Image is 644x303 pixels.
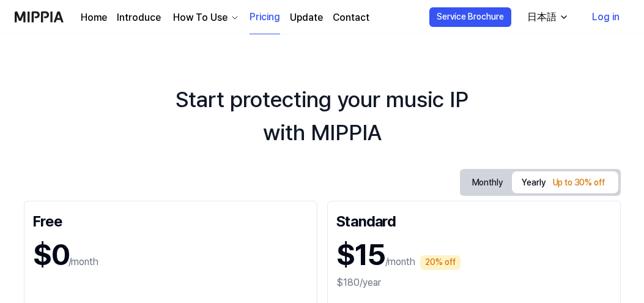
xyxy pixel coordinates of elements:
[517,5,576,29] button: 日本語
[462,173,513,192] button: Monthly
[336,275,612,290] div: $180/year
[385,255,415,269] p: /month
[117,10,161,25] a: Introduce
[81,10,107,25] a: Home
[171,10,230,25] div: How To Use
[250,1,280,34] a: Pricing
[33,234,68,275] h1: $0
[68,255,98,269] p: /month
[336,210,612,230] div: Standard
[171,10,240,25] button: How To Use
[549,176,609,190] div: Up to 30% off
[429,7,511,27] button: Service Brochure
[420,255,461,270] div: 20% off
[525,10,559,24] div: 日本語
[336,234,385,275] h1: $15
[290,10,323,25] a: Update
[512,171,618,193] button: Yearly
[33,210,308,230] div: Free
[333,10,369,25] a: Contact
